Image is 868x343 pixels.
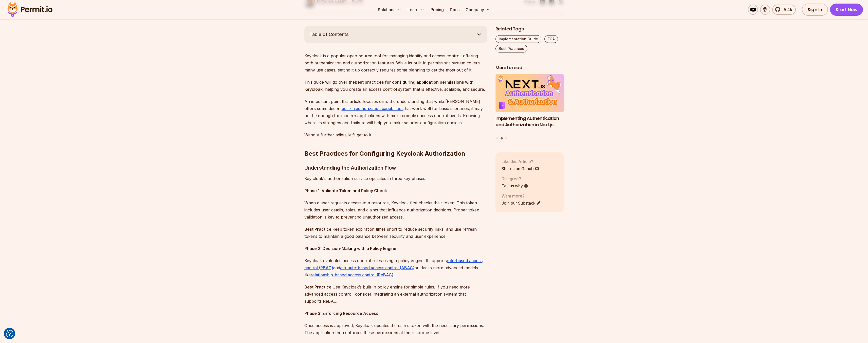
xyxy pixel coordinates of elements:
p: When a user requests access to a resource, Keycloak first checks their token. This token includes... [304,199,487,221]
a: Docs [448,5,461,15]
a: Best Practices [495,45,527,52]
button: Go to slide 2 [501,137,503,140]
img: Implementing Authentication and Authorization in Next.js [495,74,564,112]
a: Sign In [802,4,828,16]
h2: Related Tags [495,26,564,32]
a: role-based access control (RBAC) [304,258,483,270]
span: Table of Contents [309,31,349,38]
h3: Implementing Authentication and Authorization in Next.js [495,115,564,128]
button: Go to slide 3 [505,137,507,139]
li: 2 of 3 [495,74,564,134]
div: Posts [495,74,564,140]
a: Tell us why [502,183,528,189]
button: Consent Preferences [6,330,13,337]
p: Disagree? [502,176,528,182]
button: Company [464,5,492,15]
h2: Best Practices for Configuring Keycloak Authorization [304,129,487,158]
p: Keep token expiration times short to reduce security risks, and use refresh tokens to maintain a ... [304,226,487,240]
a: Star us on Github [502,166,539,172]
p: This guide will go over the , helping you create an access control system that is effective, scal... [304,79,487,93]
strong: best practices for configuring application permissions with Keycloak [304,80,473,92]
a: 5.4k [772,5,796,15]
button: Table of Contents [304,26,487,43]
strong: Phase 1: Validate Token and Policy Check [304,188,387,193]
strong: Best Practice: [304,284,333,290]
h3: Understanding the Authorization Flow [304,164,487,172]
span: 5.4k [781,7,792,13]
p: An important point this article focuses on is the understanding that while [PERSON_NAME] offers s... [304,98,487,126]
p: Like this Article? [502,158,539,165]
p: Keycloak is a popular open-source tool for managing identity and access control, offering both au... [304,52,487,74]
img: Permit logo [5,1,55,18]
p: Once access is approved, Keycloak updates the user’s token with the necessary permissions. The ap... [304,322,487,336]
a: Implementation Guide [495,35,541,43]
a: Join our Substack [502,200,541,206]
a: Start Now [830,4,863,16]
button: Go to slide 1 [496,137,498,139]
a: attribute-based access control (ABAC) [340,265,414,270]
a: built-in authorization capabilities [342,106,403,111]
p: Without further adieu, let’s get to it - [304,131,487,138]
strong: Phase 3: Enforcing Resource Access [304,311,378,316]
p: Keycloak evaluates access control rules using a policy engine. It supports and but lacks more adv... [304,257,487,278]
h2: More to read [495,65,564,71]
a: Implementing Authentication and Authorization in Next.jsImplementing Authentication and Authoriza... [495,74,564,134]
p: Key cloak's authorization service operates in three key phases: [304,175,487,182]
p: Use Keycloak’s built-in policy engine for simple rules. If you need more advanced access control,... [304,283,487,305]
strong: Phase 2: Decision-Making with a Policy Engine [304,246,396,251]
a: FGA [544,35,558,43]
img: Revisit consent button [6,330,13,337]
a: Pricing [429,5,446,15]
button: Solutions [376,5,403,15]
button: Learn [405,5,427,15]
p: Want more? [502,193,541,199]
strong: Best Practice: [304,227,333,232]
a: relationship-based access control (ReBAC) [311,272,393,277]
